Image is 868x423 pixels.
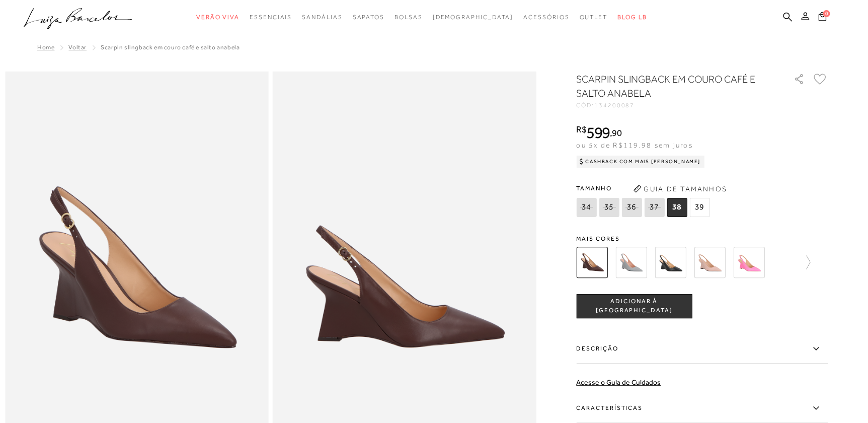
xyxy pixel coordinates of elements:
[250,14,292,21] span: Essenciais
[196,8,240,27] a: categoryNavScreenReaderText
[576,334,828,364] label: Descrição
[523,8,569,27] a: categoryNavScreenReaderText
[302,8,342,27] a: categoryNavScreenReaderText
[644,198,664,217] span: 37
[576,247,607,278] img: SCARPIN SLINGBACK EM COURO CAFÉ E SALTO ANABELA
[250,8,292,27] a: categoryNavScreenReaderText
[576,198,596,217] span: 34
[394,14,423,21] span: Bolsas
[523,14,569,21] span: Acessórios
[689,198,709,217] span: 39
[576,125,586,134] i: R$
[37,44,54,51] a: Home
[599,198,619,217] span: 35
[823,10,830,17] span: 0
[612,127,621,138] span: 90
[617,14,647,21] span: BLOG LB
[196,14,240,21] span: Verão Viva
[655,247,686,278] img: SCARPIN SLINGBACK EM COURO PRETO E SALTO ANABELA
[576,236,828,242] span: Mais cores
[394,8,423,27] a: categoryNavScreenReaderText
[352,8,384,27] a: categoryNavScreenReaderText
[579,8,607,27] a: categoryNavScreenReaderText
[576,141,692,149] span: ou 5x de R$119,98 sem juros
[576,156,704,168] div: Cashback com Mais [PERSON_NAME]
[667,198,687,217] span: 38
[432,14,513,21] span: [DEMOGRAPHIC_DATA]
[594,102,635,109] span: 134200087
[579,14,607,21] span: Outlet
[694,247,725,278] img: SCARPIN SLINGBACK EM COURO ROSA CASHMERE E SALTO ANABELA
[576,102,777,108] div: CÓD:
[610,128,621,137] i: ,
[68,44,87,51] a: Voltar
[629,181,730,197] button: Guia de Tamanhos
[586,123,610,142] span: 599
[576,181,712,196] span: Tamanho
[815,11,829,25] button: 0
[615,247,647,278] img: SCARPIN SLINGBACK EM COURO CINZA ESTANHO E SALTO ANABELA
[733,247,764,278] img: SCARPIN SLINGBACK EM COURO ROSA LÍRIO E SALTO ANABELA
[352,14,384,21] span: Sapatos
[621,198,642,217] span: 36
[576,394,828,423] label: Características
[617,8,647,27] a: BLOG LB
[576,72,765,100] h1: SCARPIN SLINGBACK EM COURO CAFÉ E SALTO ANABELA
[576,294,692,318] button: ADICIONAR À [GEOGRAPHIC_DATA]
[432,8,513,27] a: noSubCategoriesText
[577,297,691,315] span: ADICIONAR À [GEOGRAPHIC_DATA]
[302,14,342,21] span: Sandálias
[101,44,240,51] span: SCARPIN SLINGBACK EM COURO CAFÉ E SALTO ANABELA
[576,378,661,386] a: Acesse o Guia de Cuidados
